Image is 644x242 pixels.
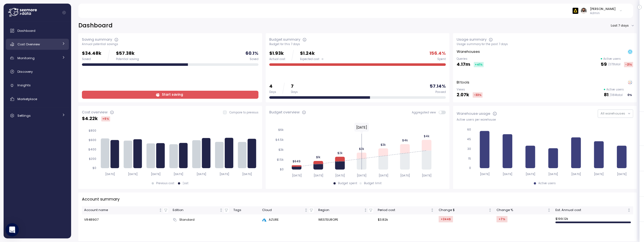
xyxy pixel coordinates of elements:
[17,113,31,118] span: Settings
[467,147,471,151] tspan: 30
[82,57,101,61] div: Saved
[233,208,257,213] div: Tags
[173,208,218,213] div: Edition
[364,181,382,185] div: Budget limit
[316,206,376,214] th: RegionNot sorted
[291,90,298,94] div: Days
[17,83,31,87] span: Insights
[526,172,535,176] tspan: [DATE]
[457,42,633,46] div: Usage summary for the past 7 days
[617,172,627,176] tspan: [DATE]
[430,83,446,90] p: 57.14 %
[278,148,284,152] tspan: $3k
[84,208,158,213] div: Account name
[430,50,446,57] p: 156.4 %
[337,151,343,155] tspan: $2k
[467,137,471,141] tspan: 45
[82,115,98,123] p: $ 4.22k
[105,172,115,176] tspan: [DATE]
[474,62,484,67] div: +41 %
[457,57,484,61] p: Queries
[457,111,490,116] div: Warehouse usage
[555,208,626,213] div: Est. Annual cost
[180,217,195,222] span: Standard
[424,134,430,138] tspan: $4k
[553,206,633,214] th: Est. Annual costNot sorted
[314,174,323,177] tspan: [DATE]
[156,181,174,185] div: Previous cost
[17,28,35,33] span: Dashboard
[590,7,616,11] div: [PERSON_NAME]
[376,206,436,214] th: Period costNot sorted
[457,37,487,42] div: Usage summary
[82,214,170,225] td: VR48907
[17,97,37,101] span: Marketplace
[573,8,578,14] img: 6628aa71fabf670d87b811be.PNG
[598,110,633,118] button: All warehouses
[82,91,258,99] a: Start saving
[116,57,139,61] div: Potential saving
[437,57,446,61] div: Spent
[269,110,300,115] div: Budget overview
[292,174,301,177] tspan: [DATE]
[402,139,408,142] tspan: $4k
[357,174,366,177] tspan: [DATE]
[318,208,363,213] div: Region
[269,37,300,42] div: Budget summary
[467,128,471,131] tspan: 60
[6,80,69,91] a: Insights
[260,206,316,214] th: CloudNot sorted
[473,92,483,98] div: -33 %
[547,208,551,212] div: Not sorted
[269,50,285,57] p: $1.93k
[82,196,120,202] p: Account summary
[300,57,319,61] span: Expected cost
[293,160,301,163] tspan: $649
[6,223,19,236] div: Open Intercom Messenger
[439,216,453,222] div: +244 $
[626,92,633,98] div: 0 %
[262,208,304,213] div: Cloud
[88,148,96,151] tspan: $400
[457,88,483,92] p: Views
[439,208,487,213] div: Change $
[101,116,110,121] div: +6 %
[277,158,284,161] tspan: $1.5k
[457,61,470,68] p: 4.17m
[356,125,367,130] text: [DATE]
[183,181,189,185] div: Cost
[151,172,161,176] tspan: [DATE]
[159,208,162,212] div: Not sorted
[89,129,96,132] tspan: $800
[480,172,490,176] tspan: [DATE]
[6,53,69,64] a: Monitoring
[335,174,345,177] tspan: [DATE]
[6,93,69,105] a: Marketplace
[275,138,284,142] tspan: $4.5k
[469,166,471,170] tspan: 0
[219,172,229,176] tspan: [DATE]
[606,88,624,92] p: Active users
[457,91,469,99] p: 2.07k
[250,57,258,61] div: Saved
[627,208,631,212] div: Not sorted
[78,22,113,30] h2: Dashboard
[304,208,308,212] div: Not sorted
[412,111,439,114] span: Aggregated view
[594,172,604,176] tspan: [DATE]
[601,111,625,116] span: All warehouses
[457,49,480,54] p: Warehouses
[116,50,139,57] p: $57.38k
[269,83,276,90] p: 4
[624,62,633,67] div: -21 %
[571,172,581,176] tspan: [DATE]
[496,216,508,222] div: +7 %
[611,22,637,30] button: Last 7 days
[610,93,623,97] p: / 384 total
[400,174,410,177] tspan: [DATE]
[128,172,138,176] tspan: [DATE]
[601,61,607,68] p: 59
[338,181,357,185] div: Budget spent
[608,63,620,66] p: / 273 total
[6,110,69,121] a: Settings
